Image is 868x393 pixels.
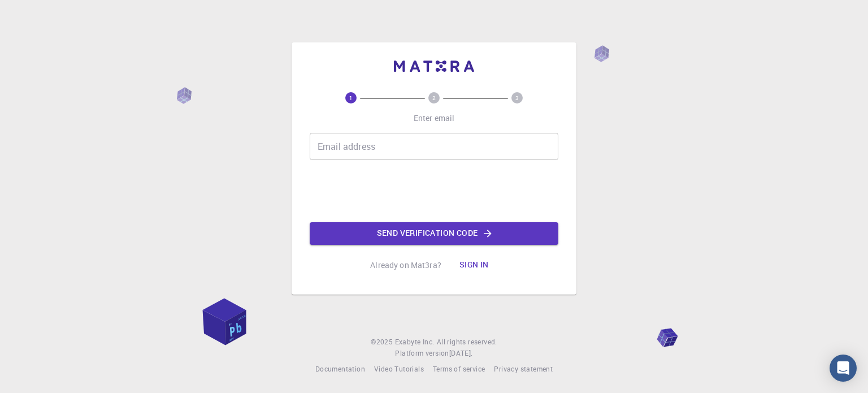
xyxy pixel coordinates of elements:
[371,336,394,348] span: © 2025
[450,254,498,277] button: Sign in
[494,364,553,373] span: Privacy statement
[515,94,519,102] text: 3
[374,364,424,375] a: Video Tutorials
[395,337,435,346] span: Exabyte Inc.
[395,336,435,348] a: Exabyte Inc.
[370,260,441,271] p: Already on Mat3ra?
[494,364,553,375] a: Privacy statement
[437,336,497,348] span: All rights reserved.
[315,364,365,373] span: Documentation
[449,348,473,357] span: [DATE] .
[348,169,520,213] iframe: reCAPTCHA
[433,364,485,375] a: Terms of service
[395,348,449,359] span: Platform version
[349,94,353,102] text: 1
[310,222,558,245] button: Send verification code
[830,355,857,382] div: Open Intercom Messenger
[433,364,485,373] span: Terms of service
[414,113,455,124] p: Enter email
[374,364,424,373] span: Video Tutorials
[432,94,436,102] text: 2
[315,364,365,375] a: Documentation
[449,348,473,359] a: [DATE].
